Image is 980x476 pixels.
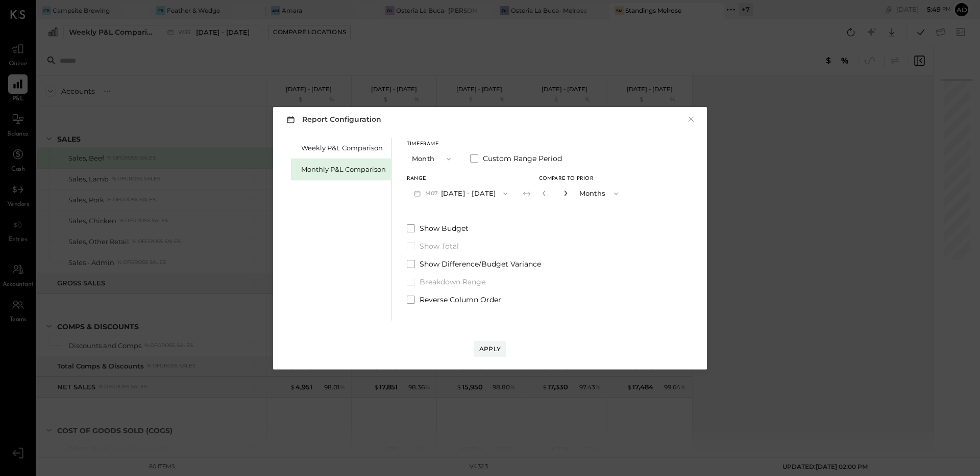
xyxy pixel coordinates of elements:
span: Show Total [420,241,459,251]
button: M07[DATE] - [DATE] [407,184,514,203]
div: Apply [479,345,501,353]
span: Show Difference/Budget Variance [420,259,541,269]
span: Reverse Column Order [420,295,501,305]
button: × [687,114,696,124]
button: Month [407,149,458,168]
span: Compare to Prior [539,176,594,181]
h3: Report Configuration [284,113,381,126]
div: Range [407,176,514,181]
span: Breakdown Range [420,277,485,287]
div: Weekly P&L Comparison [301,143,386,153]
button: Apply [474,341,506,357]
div: Timeframe [407,142,458,147]
div: Monthly P&L Comparison [301,165,386,174]
button: Months [574,184,625,203]
span: M07 [425,190,441,198]
span: Show Budget [420,223,469,233]
span: Custom Range Period [483,153,562,164]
